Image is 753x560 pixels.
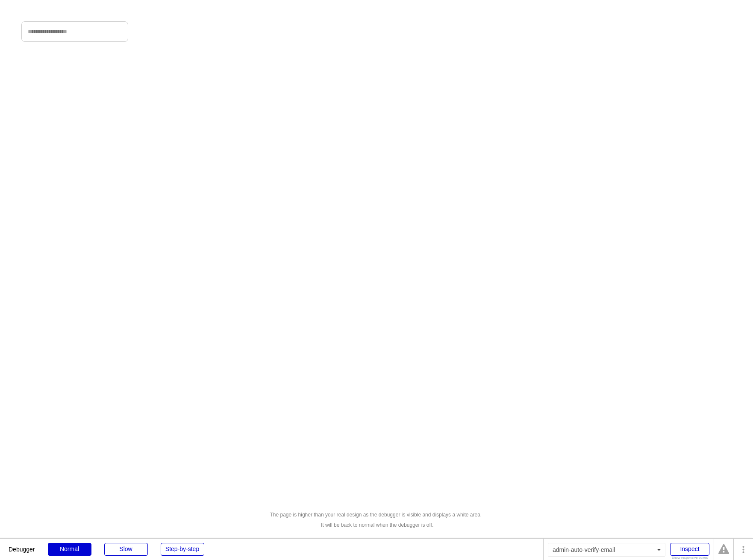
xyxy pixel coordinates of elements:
[548,543,665,557] div: admin-auto-verify-email
[9,539,35,552] div: Debugger
[104,543,148,556] div: Slow
[161,543,204,556] div: Step-by-step
[670,543,709,556] div: Inspect
[48,543,91,556] div: Normal
[670,556,709,560] div: Show responsive boxes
